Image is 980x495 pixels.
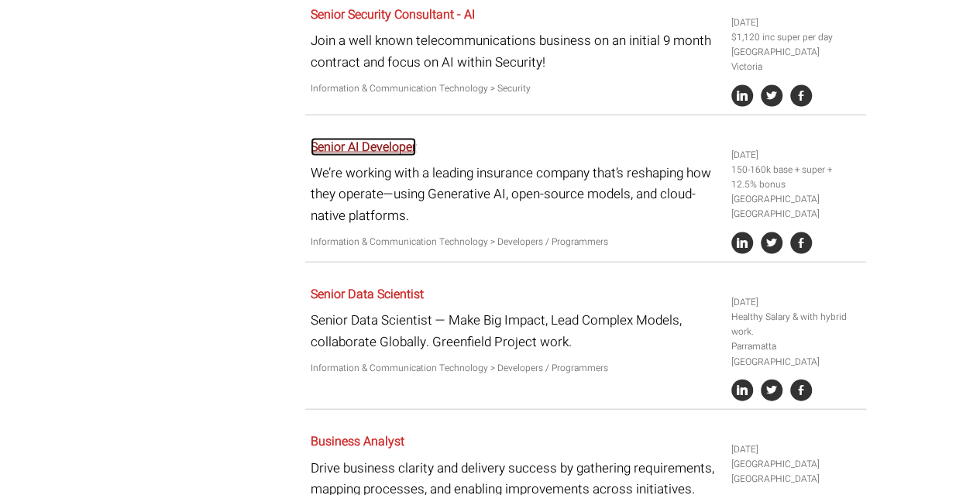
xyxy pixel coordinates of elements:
p: Senior Data Scientist — Make Big Impact, Lead Complex Models, collaborate Globally. Greenfield Pr... [311,310,720,352]
li: Healthy Salary & with hybrid work. [731,310,860,339]
li: [DATE] [731,442,860,457]
a: Senior Data Scientist [311,285,424,304]
li: [DATE] [731,15,860,30]
li: [DATE] [731,148,860,163]
li: $1,120 inc super per day [731,30,860,45]
a: Senior AI Developer [311,138,416,156]
li: [GEOGRAPHIC_DATA] Victoria [731,45,860,74]
p: We’re working with a leading insurance company that’s reshaping how they operate—using Generative... [311,163,720,226]
li: Parramatta [GEOGRAPHIC_DATA] [731,339,860,369]
li: [GEOGRAPHIC_DATA] [GEOGRAPHIC_DATA] [731,457,860,486]
p: Join a well known telecommunications business on an initial 9 month contract and focus on AI with... [311,30,720,72]
li: [GEOGRAPHIC_DATA] [GEOGRAPHIC_DATA] [731,192,860,222]
a: Senior Security Consultant - AI [311,5,475,24]
p: Information & Communication Technology > Security [311,81,720,96]
p: Information & Communication Technology > Developers / Programmers [311,235,720,249]
p: Information & Communication Technology > Developers / Programmers [311,361,720,376]
li: 150-160k base + super + 12.5% bonus [731,163,860,192]
li: [DATE] [731,295,860,310]
a: Business Analyst [311,432,404,451]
